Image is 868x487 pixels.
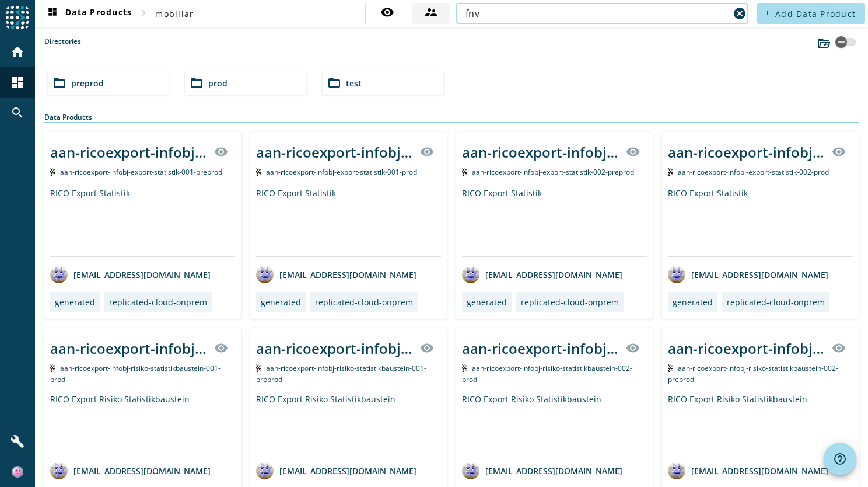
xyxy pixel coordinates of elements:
[41,3,136,24] button: Data Products
[462,363,632,384] span: Kafka Topic: aan-ricoexport-infobj-risiko-statistikbaustein-002-prod
[52,76,66,90] mat-icon: folder_open
[668,394,853,453] div: RICO Export Risiko Statistikbaustein
[833,452,847,466] mat-icon: help_outline
[315,297,413,308] div: replicated-cloud-onprem
[256,142,413,162] div: aan-ricoexport-infobj-export-statistik-001-_stage_
[44,36,81,58] label: Directories
[261,297,301,308] div: generated
[668,339,825,358] div: aan-ricoexport-infobj-risiko-statistikbaustein-002-_stage_
[50,168,55,176] img: Kafka Topic: aan-ricoexport-infobj-export-statistik-001-preprod
[678,167,829,177] span: Kafka Topic: aan-ricoexport-infobj-export-statistik-002-prod
[467,297,507,308] div: generated
[733,6,747,20] mat-icon: cancel
[668,266,828,283] div: [EMAIL_ADDRESS][DOMAIN_NAME]
[136,6,150,20] mat-icon: chevron_right
[757,3,865,24] button: Add Data Product
[775,8,856,19] span: Add Data Product
[832,341,846,355] mat-icon: visibility
[150,3,198,24] button: mobiliar
[462,266,622,283] div: [EMAIL_ADDRESS][DOMAIN_NAME]
[6,6,29,29] img: spoud-logo.svg
[44,112,859,123] div: Data Products
[462,142,619,162] div: aan-ricoexport-infobj-export-statistik-002-_stage_
[55,297,95,308] div: generated
[50,266,68,283] img: avatar
[256,339,413,358] div: aan-ricoexport-infobj-risiko-statistikbaustein-001-_stage_
[626,341,640,355] mat-icon: visibility
[626,145,640,159] mat-icon: visibility
[462,339,619,358] div: aan-ricoexport-infobj-risiko-statistikbaustein-002-_stage_
[214,341,228,355] mat-icon: visibility
[256,462,274,479] img: avatar
[10,434,24,448] mat-icon: build
[380,5,394,19] mat-icon: visibility
[462,168,467,176] img: Kafka Topic: aan-ricoexport-infobj-export-statistik-002-preprod
[50,363,220,384] span: Kafka Topic: aan-ricoexport-infobj-risiko-statistikbaustein-001-prod
[462,266,480,283] img: avatar
[256,266,416,283] div: [EMAIL_ADDRESS][DOMAIN_NAME]
[462,187,647,256] div: RICO Export Statistik
[668,142,825,162] div: aan-ricoexport-infobj-export-statistik-002-_stage_
[327,76,341,90] mat-icon: folder_open
[731,5,748,22] button: Clear
[668,266,685,283] img: avatar
[462,462,622,479] div: [EMAIL_ADDRESS][DOMAIN_NAME]
[420,341,434,355] mat-icon: visibility
[673,297,713,308] div: generated
[208,78,228,89] span: prod
[472,167,634,177] span: Kafka Topic: aan-ricoexport-infobj-export-statistik-002-preprod
[45,6,132,20] span: Data Products
[50,394,235,453] div: RICO Export Risiko Statistikbaustein
[668,168,673,176] img: Kafka Topic: aan-ricoexport-infobj-export-statistik-002-prod
[12,466,23,478] img: e963a35b2d4f2be2cd08818722ff34cc
[462,364,467,372] img: Kafka Topic: aan-ricoexport-infobj-risiko-statistikbaustein-002-prod
[424,5,438,19] mat-icon: supervisor_account
[256,363,426,384] span: Kafka Topic: aan-ricoexport-infobj-risiko-statistikbaustein-001-preprod
[420,145,434,159] mat-icon: visibility
[256,394,441,453] div: RICO Export Risiko Statistikbaustein
[462,394,647,453] div: RICO Export Risiko Statistikbaustein
[45,6,60,20] mat-icon: dashboard
[668,364,673,372] img: Kafka Topic: aan-ricoexport-infobj-risiko-statistikbaustein-002-preprod
[256,168,261,176] img: Kafka Topic: aan-ricoexport-infobj-export-statistik-001-prod
[256,266,274,283] img: avatar
[50,266,211,283] div: [EMAIL_ADDRESS][DOMAIN_NAME]
[466,6,729,20] input: Search (% or * for wildcards)
[50,187,235,256] div: RICO Export Statistik
[10,106,24,120] mat-icon: search
[50,462,68,479] img: avatar
[668,462,828,479] div: [EMAIL_ADDRESS][DOMAIN_NAME]
[60,167,222,177] span: Kafka Topic: aan-ricoexport-infobj-export-statistik-001-preprod
[50,339,207,358] div: aan-ricoexport-infobj-risiko-statistikbaustein-001-_stage_
[10,45,24,59] mat-icon: home
[10,75,24,89] mat-icon: dashboard
[50,462,211,479] div: [EMAIL_ADDRESS][DOMAIN_NAME]
[50,364,55,372] img: Kafka Topic: aan-ricoexport-infobj-risiko-statistikbaustein-001-prod
[668,363,838,384] span: Kafka Topic: aan-ricoexport-infobj-risiko-statistikbaustein-002-preprod
[346,78,362,89] span: test
[190,76,204,90] mat-icon: folder_open
[832,145,846,159] mat-icon: visibility
[214,145,228,159] mat-icon: visibility
[50,142,207,162] div: aan-ricoexport-infobj-export-statistik-001-_stage_
[256,462,416,479] div: [EMAIL_ADDRESS][DOMAIN_NAME]
[266,167,417,177] span: Kafka Topic: aan-ricoexport-infobj-export-statistik-001-prod
[71,78,104,89] span: preprod
[521,297,619,308] div: replicated-cloud-onprem
[727,297,825,308] div: replicated-cloud-onprem
[764,10,771,16] mat-icon: add
[668,462,685,479] img: avatar
[109,297,207,308] div: replicated-cloud-onprem
[462,462,480,479] img: avatar
[256,187,441,256] div: RICO Export Statistik
[256,364,261,372] img: Kafka Topic: aan-ricoexport-infobj-risiko-statistikbaustein-001-preprod
[155,8,194,19] span: mobiliar
[668,187,853,256] div: RICO Export Statistik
